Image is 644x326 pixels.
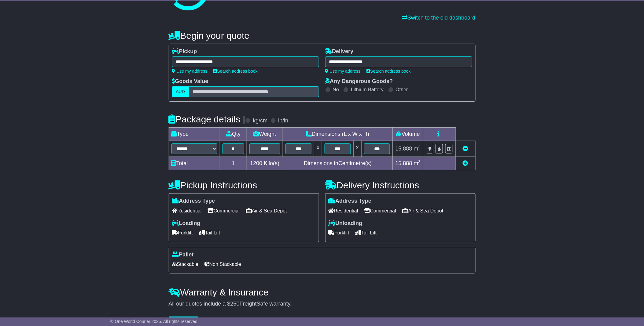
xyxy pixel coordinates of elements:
td: Volume [393,128,423,141]
span: © One World Courier 2025. All rights reserved. [110,319,199,324]
span: 1200 [250,160,262,166]
label: No [333,87,339,92]
h4: Delivery Instructions [325,180,476,190]
span: Tail Lift [355,228,377,237]
td: Weight [247,128,283,141]
span: Commercial [208,206,240,216]
h4: Package details | [169,114,245,124]
span: Forklift [329,228,349,237]
a: Search address book [367,69,411,74]
td: Kilo(s) [247,157,283,170]
td: Qty [220,128,247,141]
label: Lithium Battery [351,87,384,92]
td: Type [169,128,220,141]
sup: 3 [418,145,421,149]
label: Pickup [172,48,197,55]
h4: Pickup Instructions [169,180,319,190]
label: Unloading [329,220,362,227]
span: 250 [230,301,240,307]
label: kg/cm [253,118,267,124]
td: 1 [220,157,247,170]
label: Delivery [325,48,354,55]
a: Search address book [214,69,258,74]
label: lb/in [278,118,288,124]
span: Commercial [364,206,396,216]
h4: Warranty & Insurance [169,287,476,297]
label: Address Type [172,198,215,205]
label: Any Dangerous Goods? [325,78,393,85]
span: Air & Sea Depot [402,206,443,216]
td: Dimensions (L x W x H) [283,128,393,141]
a: Use my address [172,69,208,74]
div: All our quotes include a $ FreightSafe warranty. [169,301,476,307]
a: Add new item [463,160,468,166]
span: Residential [172,206,202,216]
label: Goods Value [172,78,208,85]
h4: Begin your quote [169,31,476,41]
td: x [353,141,361,157]
sup: 3 [418,159,421,164]
span: Tail Lift [199,228,220,237]
label: AUD [172,86,189,97]
a: Remove this item [463,146,468,152]
span: Non Stackable [204,259,241,269]
td: Total [169,157,220,170]
span: Air & Sea Depot [246,206,287,216]
span: 15.888 [396,160,412,166]
td: Dimensions in Centimetre(s) [283,157,393,170]
span: 15.888 [396,146,412,152]
span: m [414,146,421,152]
a: Switch to the old dashboard [402,15,475,21]
label: Other [396,87,408,92]
label: Address Type [329,198,372,205]
span: Forklift [172,228,193,237]
td: x [314,141,322,157]
span: Residential [329,206,358,216]
label: Pallet [172,252,194,258]
span: Stackable [172,259,198,269]
a: Use my address [325,69,361,74]
label: Loading [172,220,201,227]
span: m [414,160,421,166]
